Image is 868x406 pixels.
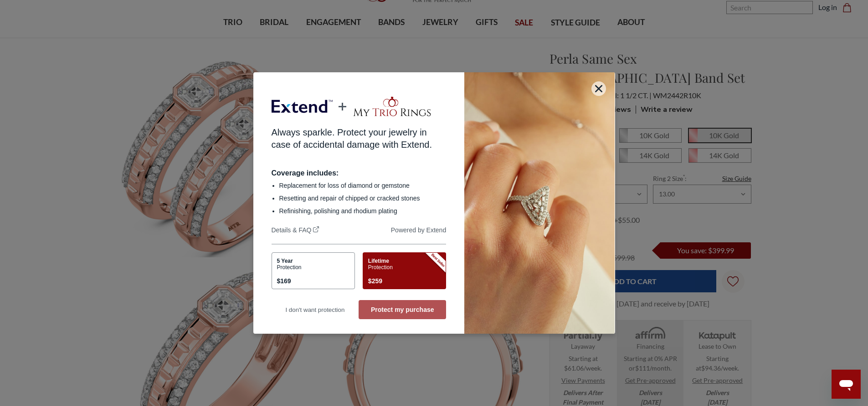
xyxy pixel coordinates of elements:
[272,252,355,289] button: 5 YearProtection$169
[368,258,389,264] span: Lifetime
[368,264,393,271] span: Protection
[277,258,293,264] span: 5 Year
[272,226,319,236] a: Details & FAQ
[279,181,447,190] li: Replacement for loss of diamond or gemstone
[359,300,446,319] button: Protect my purchase
[431,253,446,268] tspan: Best Seller
[277,276,291,286] span: $169
[272,300,359,319] button: I don't want protection
[277,264,302,271] span: Protection
[352,95,432,118] img: merchant logo
[363,252,446,289] button: Best SellerLifetimeProtection$259
[272,93,333,120] img: Extend logo
[368,276,382,286] span: $259
[279,194,447,203] li: Resetting and repair of chipped or cracked stones
[391,226,446,236] div: Powered by Extend
[279,206,447,216] li: Refinishing, polishing and rhodium plating
[272,169,447,177] div: Coverage includes:
[272,127,432,150] span: Always sparkle. Protect your jewelry in case of accidental damage with Extend.
[832,370,861,399] iframe: Button to launch messaging window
